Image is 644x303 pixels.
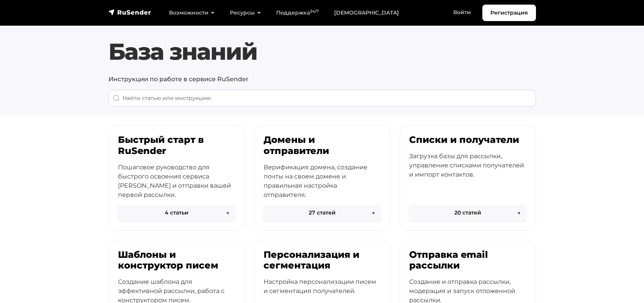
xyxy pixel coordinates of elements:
[118,249,235,272] h3: Шаблоны и конструктор писем
[108,8,151,16] img: RuSender
[264,134,381,157] h3: Домены и отправители
[113,95,120,102] img: Поиск
[108,38,536,66] h1: База знаний
[326,5,406,21] a: [DEMOGRAPHIC_DATA]
[372,209,375,217] span: →
[400,125,536,231] a: Списки и получатели Загрузка базы для рассылки, управление списками получателей и импорт контакто...
[409,205,526,221] button: 20 статей→
[482,5,536,21] a: Регистрация
[409,134,526,146] h3: Списки и получатели
[222,5,269,21] a: Ресурсы
[409,249,526,272] h3: Отправка email рассылки
[226,209,229,217] span: →
[310,9,319,14] sup: 24/7
[161,5,222,21] a: Возможности
[517,209,520,217] span: →
[446,5,478,20] a: Войти
[409,152,526,179] p: Загрузка базы для рассылки, управление списками получателей и импорт контактов.
[254,125,390,231] a: Домены и отправители Верификация домена, создание почты на своем домене и правильная настройка от...
[269,5,326,21] a: Поддержка24/7
[108,90,536,106] input: When autocomplete results are available use up and down arrows to review and enter to go to the d...
[108,125,245,231] a: Быстрый старт в RuSender Пошаговое руководство для быстрого освоения сервиса [PERSON_NAME] и отпр...
[264,249,381,272] h3: Персонализация и сегментация
[118,134,235,157] h3: Быстрый старт в RuSender
[108,75,536,84] p: Инструкции по работе в сервисе RuSender
[264,163,381,200] p: Верификация домена, создание почты на своем домене и правильная настройка отправителя.
[118,163,235,200] p: Пошаговое руководство для быстрого освоения сервиса [PERSON_NAME] и отправки вашей первой рассылки.
[264,277,381,296] p: Настройка персонализации писем и сегментация получателей.
[118,205,235,221] button: 4 статьи→
[264,205,381,221] button: 27 статей→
